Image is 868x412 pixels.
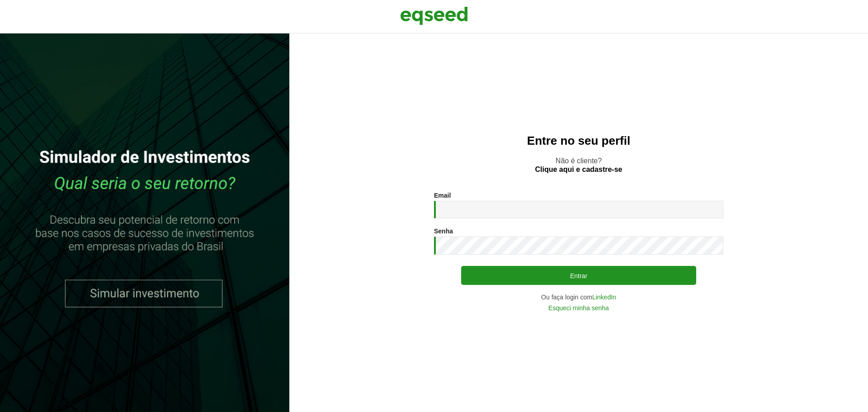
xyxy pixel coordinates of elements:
[434,294,723,300] div: Ou faça login com
[535,166,623,173] a: Clique aqui e cadastre-se
[307,156,850,174] p: Não é cliente?
[400,5,468,27] img: EqSeed Logo
[548,305,609,311] a: Esqueci minha senha
[307,134,850,147] h2: Entre no seu perfil
[461,266,696,285] button: Entrar
[592,294,616,300] a: LinkedIn
[434,192,451,199] label: Email
[434,228,453,234] label: Senha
